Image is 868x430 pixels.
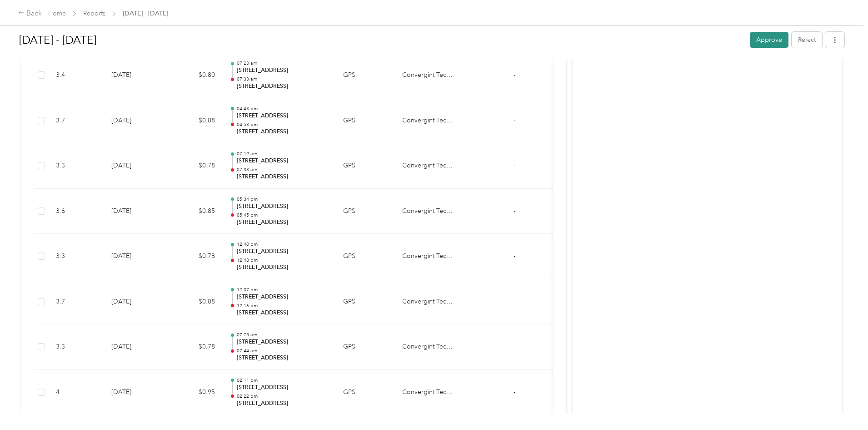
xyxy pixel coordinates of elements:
td: [DATE] [104,189,168,234]
p: [STREET_ADDRESS] [237,248,329,256]
td: Convergint Technologies [395,279,463,325]
div: Back [18,8,42,19]
td: Convergint Technologies [395,234,463,279]
p: 12:40 pm [237,241,329,248]
p: [STREET_ADDRESS] [237,354,329,362]
p: 04:43 pm [237,106,329,112]
p: 05:34 pm [237,196,329,202]
td: Convergint Technologies [395,324,463,370]
p: 12:07 pm [237,287,329,293]
td: $0.85 [168,189,222,234]
td: $0.95 [168,370,222,415]
a: Reports [83,10,105,17]
td: 3.4 [49,53,104,98]
p: [STREET_ADDRESS] [237,112,329,120]
span: - [514,207,515,215]
p: [STREET_ADDRESS] [237,157,329,165]
p: 02:22 pm [237,393,329,400]
p: [STREET_ADDRESS] [237,309,329,317]
td: GPS [336,234,395,279]
p: 07:33 am [237,76,329,82]
span: [DATE] - [DATE] [123,9,168,18]
p: 12:48 pm [237,257,329,263]
p: [STREET_ADDRESS] [237,400,329,408]
p: 04:53 pm [237,121,329,128]
td: Convergint Technologies [395,98,463,144]
td: 4 [49,370,104,415]
td: Convergint Technologies [395,143,463,189]
p: [STREET_ADDRESS] [237,384,329,392]
p: [STREET_ADDRESS] [237,263,329,272]
p: 07:25 am [237,332,329,338]
p: [STREET_ADDRESS] [237,66,329,75]
iframe: Everlance-gr Chat Button Frame [817,379,868,430]
span: - [514,343,515,350]
td: $0.88 [168,98,222,144]
td: GPS [336,370,395,415]
td: $0.78 [168,324,222,370]
p: [STREET_ADDRESS] [237,293,329,301]
td: 3.6 [49,189,104,234]
td: GPS [336,53,395,98]
td: GPS [336,143,395,189]
td: [DATE] [104,234,168,279]
td: GPS [336,279,395,325]
span: - [514,71,515,79]
p: 07:33 am [237,167,329,173]
td: 3.3 [49,143,104,189]
span: - [514,116,515,124]
span: - [514,162,515,169]
td: GPS [336,189,395,234]
p: 05:45 pm [237,212,329,218]
td: GPS [336,324,395,370]
td: Convergint Technologies [395,189,463,234]
td: GPS [336,98,395,144]
button: Approve [750,32,788,48]
h1: Aug 1 - 31, 2025 [19,29,743,51]
td: [DATE] [104,279,168,325]
td: Convergint Technologies [395,53,463,98]
p: [STREET_ADDRESS] [237,218,329,227]
td: [DATE] [104,53,168,98]
span: - [514,252,515,260]
td: 3.7 [49,98,104,144]
p: [STREET_ADDRESS] [237,202,329,211]
td: $0.88 [168,279,222,325]
p: 07:19 am [237,151,329,157]
td: $0.78 [168,234,222,279]
p: [STREET_ADDRESS] [237,128,329,136]
td: $0.78 [168,143,222,189]
button: Reject [792,32,822,48]
td: $0.80 [168,53,222,98]
td: [DATE] [104,324,168,370]
span: - [514,298,515,305]
td: [DATE] [104,98,168,144]
td: 3.3 [49,324,104,370]
td: Convergint Technologies [395,370,463,415]
td: 3.3 [49,234,104,279]
p: 12:16 pm [237,303,329,309]
td: [DATE] [104,143,168,189]
p: [STREET_ADDRESS] [237,82,329,91]
td: 3.7 [49,279,104,325]
p: [STREET_ADDRESS] [237,338,329,346]
td: [DATE] [104,370,168,415]
p: 07:44 am [237,348,329,354]
span: - [514,388,515,396]
a: Home [48,10,66,17]
p: 02:11 pm [237,377,329,384]
p: [STREET_ADDRESS] [237,173,329,181]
